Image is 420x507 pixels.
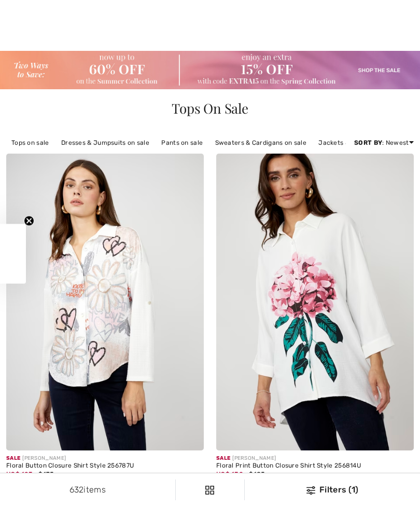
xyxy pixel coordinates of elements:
span: US$ 130 [216,471,243,478]
a: Sweaters & Cardigans on sale [210,136,312,149]
button: Close teaser [24,215,34,226]
span: US$ 123 [6,471,33,478]
div: [PERSON_NAME] [6,455,204,462]
span: Sale [6,455,20,461]
a: Jackets & Blazers on sale [313,136,403,149]
span: 632 [69,485,84,495]
span: Sale [216,455,230,461]
div: : Newest [354,138,414,147]
img: Floral Print Button Closure Shirt Style 256814U. Off White [216,154,414,450]
div: Filters (1) [251,484,414,496]
img: Filters [205,486,214,495]
a: Tops on sale [6,136,54,149]
span: $175 [38,471,53,478]
div: [PERSON_NAME] [216,455,414,462]
img: Floral Button Closure Shirt Style 256787U. Off white/pink [6,154,204,450]
a: Pants on sale [156,136,208,149]
div: Floral Button Closure Shirt Style 256787U [6,462,204,470]
span: $185 [249,471,264,478]
strong: Sort By [354,139,382,146]
div: Floral Print Button Closure Shirt Style 256814U [216,462,414,470]
a: Dresses & Jumpsuits on sale [56,136,155,149]
span: Tops On Sale [172,99,248,117]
